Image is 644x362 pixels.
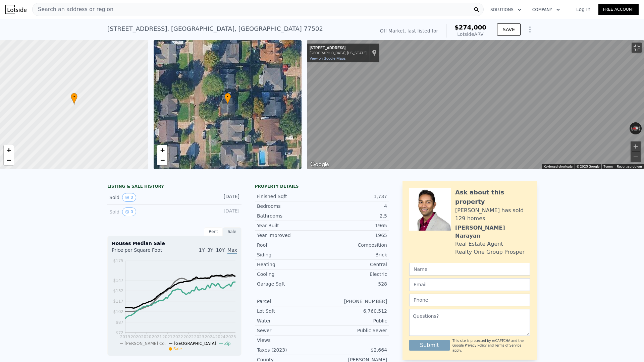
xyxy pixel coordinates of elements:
button: View historical data [122,193,136,202]
div: [DATE] [210,207,239,216]
img: Lotside [5,5,26,14]
span: − [7,156,11,164]
button: Zoom out [631,152,641,162]
span: Max [227,247,237,254]
div: [PERSON_NAME] Narayan [455,224,530,240]
div: [DATE] [210,193,239,202]
a: Zoom out [157,155,167,165]
tspan: 2022 [183,335,194,339]
div: 2.5 [322,213,387,219]
button: Zoom in [631,141,641,152]
div: Sold [109,207,169,216]
div: Brick [322,251,387,258]
div: Cooling [257,271,322,278]
div: This site is protected by reCAPTCHA and the Google and apply. [452,339,530,353]
div: Taxes (2023) [257,347,322,353]
div: 4 [322,203,387,209]
tspan: $147 [113,278,123,283]
tspan: $72 [116,330,123,335]
span: © 2025 Google [577,165,599,168]
div: Rent [204,227,223,236]
div: 1,737 [322,193,387,200]
div: Views [257,337,322,344]
div: Public [322,317,387,324]
span: + [160,146,164,154]
div: [STREET_ADDRESS] , [GEOGRAPHIC_DATA] , [GEOGRAPHIC_DATA] 77502 [107,24,323,34]
input: Phone [409,294,530,306]
tspan: 2025 [226,335,236,339]
div: Real Estate Agent [455,240,503,248]
button: Submit [409,340,450,351]
span: [PERSON_NAME] Co. [124,341,166,346]
span: $274,000 [454,24,486,31]
button: Keyboard shortcuts [544,164,573,169]
div: 6,760.512 [322,308,387,314]
tspan: 2020 [130,335,141,339]
tspan: $117 [113,299,123,304]
tspan: 2024 [205,335,215,339]
tspan: 2021 [162,335,173,339]
span: + [7,146,11,154]
div: [STREET_ADDRESS] [310,46,367,51]
tspan: 2022 [173,335,183,339]
div: Water [257,317,322,324]
button: Solutions [485,4,527,16]
input: Email [409,278,530,291]
div: Realty One Group Prosper [455,248,525,256]
div: Heating [257,261,322,268]
div: [PERSON_NAME] has sold 129 homes [455,206,530,223]
a: Free Account [598,4,639,15]
div: Sewer [257,327,322,334]
div: Sold [109,193,169,202]
a: Open this area in Google Maps (opens a new window) [309,160,331,169]
div: Siding [257,251,322,258]
div: [PHONE_NUMBER] [322,298,387,305]
span: [GEOGRAPHIC_DATA] [174,341,216,346]
a: Report a problem [617,165,642,168]
span: • [71,94,77,100]
tspan: $175 [113,258,123,263]
div: Lotside ARV [454,31,486,38]
div: Composition [322,242,387,248]
button: Rotate counterclockwise [630,122,633,134]
a: Privacy Policy [465,344,487,347]
div: Bathrooms [257,213,322,219]
div: Year Improved [257,232,322,239]
div: Year Built [257,222,322,229]
div: Sale [223,227,241,236]
tspan: 2020 [141,335,152,339]
tspan: $132 [113,289,123,293]
img: Google [309,160,331,169]
span: Search an address or region [33,5,113,13]
button: Reset the view [629,125,642,132]
div: Central [322,261,387,268]
div: LISTING & SALE HISTORY [107,184,241,190]
div: Price per Square Foot [112,247,174,257]
div: Bedrooms [257,203,322,209]
button: Company [527,4,566,16]
div: Off Market, last listed for [380,27,438,34]
span: • [224,94,231,100]
div: Electric [322,271,387,278]
button: View historical data [122,207,136,216]
div: [GEOGRAPHIC_DATA], [US_STATE] [310,51,367,55]
span: − [160,156,164,164]
div: Public Sewer [322,327,387,334]
tspan: 2019 [120,335,130,339]
input: Name [409,263,530,276]
div: • [71,93,77,105]
span: Sale [173,347,182,351]
div: Finished Sqft [257,193,322,200]
tspan: $87 [116,320,123,325]
div: 1965 [322,222,387,229]
div: Garage Sqft [257,281,322,287]
div: Map [307,40,644,169]
div: Roof [257,242,322,248]
tspan: $102 [113,309,123,314]
a: Terms (opens in new tab) [603,165,613,168]
tspan: 2023 [194,335,205,339]
div: Property details [255,184,389,189]
button: Show Options [523,23,537,36]
span: 10Y [216,247,225,253]
button: Toggle fullscreen view [632,43,642,53]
